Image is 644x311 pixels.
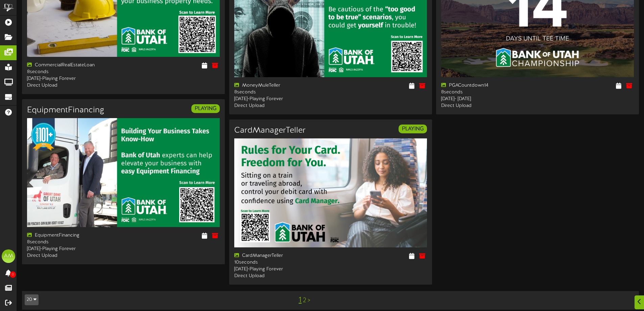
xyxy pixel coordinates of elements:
div: Direct Upload [27,252,118,259]
div: [DATE] - Playing Forever [27,246,118,252]
div: [DATE] - Playing Forever [234,96,326,103]
div: Direct Upload [234,103,326,109]
div: [DATE] - Playing Forever [27,75,118,82]
h3: CardManagerTeller [234,126,306,135]
span: 0 [10,271,16,278]
div: PGACountdown14 [441,82,532,89]
div: [DATE] - [DATE] [441,96,532,103]
strong: PLAYING [195,106,216,112]
div: MoneyMuleTeller [234,82,326,89]
strong: PLAYING [402,126,424,132]
a: 2 [303,297,306,304]
a: > [308,297,310,304]
div: Direct Upload [234,273,326,280]
div: 8 seconds [27,239,118,246]
img: cc412e1c-5952-4bd9-9260-e31d5473ee31.jpg [27,118,220,227]
div: 8 seconds [234,89,326,96]
h3: EquipmentFinancing [27,106,104,115]
div: [DATE] - Playing Forever [234,266,326,273]
div: AM [2,249,15,263]
div: 8 seconds [27,69,118,75]
img: 47959843-f954-4351-a833-fd04f01a1acb.jpg [234,138,427,247]
div: EquipmentFinancing [27,232,118,239]
div: Direct Upload [441,103,532,109]
div: CommercialRealEstateLoan [27,62,118,69]
div: CardManagerTeller [234,252,326,259]
div: Direct Upload [27,82,118,89]
button: 20 [25,294,39,305]
div: 8 seconds [441,89,532,96]
a: 1 [299,296,302,305]
div: 10 seconds [234,259,326,266]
